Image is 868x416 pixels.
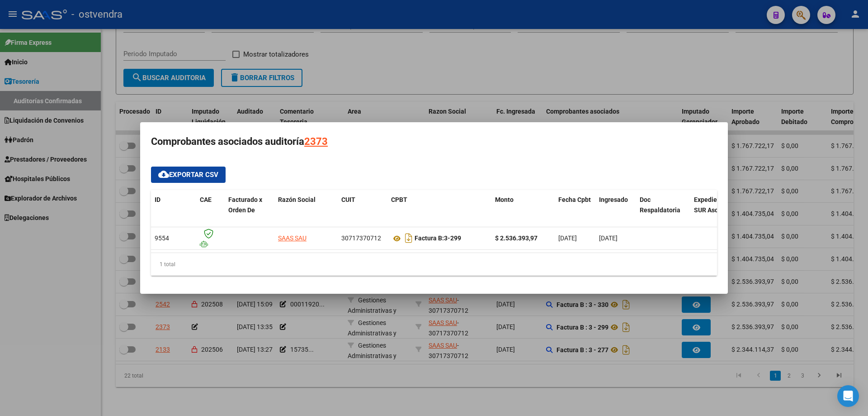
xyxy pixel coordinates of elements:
[555,190,595,230] datatable-header-cell: Fecha Cpbt
[228,196,262,214] span: Facturado x Orden De
[274,190,338,230] datatable-header-cell: Razón Social
[558,196,591,203] span: Fecha Cpbt
[278,196,316,203] span: Razón Social
[151,253,717,276] div: 1 total
[225,190,274,230] datatable-header-cell: Facturado x Orden De
[151,133,717,150] h3: Comprobantes asociados auditoría
[694,196,734,214] span: Expediente SUR Asociado
[403,231,415,245] i: Descargar documento
[491,190,555,230] datatable-header-cell: Monto
[640,196,680,214] span: Doc Respaldatoria
[495,234,538,242] strong: $ 2.536.393,97
[599,234,618,242] span: [DATE]
[341,234,381,242] span: 30717370712
[599,196,628,203] span: Ingresado
[158,169,169,180] mat-icon: cloud_download
[304,133,328,150] div: 2373
[636,190,690,230] datatable-header-cell: Doc Respaldatoria
[341,196,355,203] span: CUIT
[387,190,491,230] datatable-header-cell: CPBT
[155,196,160,203] span: ID
[196,190,225,230] datatable-header-cell: CAE
[338,190,387,230] datatable-header-cell: CUIT
[200,196,212,203] span: CAE
[151,167,226,183] button: Exportar CSV
[690,190,740,230] datatable-header-cell: Expediente SUR Asociado
[415,235,461,242] strong: 3-299
[558,234,577,242] span: [DATE]
[595,190,636,230] datatable-header-cell: Ingresado
[415,235,444,242] span: Factura B:
[278,234,307,242] span: SAAS SAU
[155,233,193,244] div: 9554
[158,171,218,179] span: Exportar CSV
[151,190,196,230] datatable-header-cell: ID
[837,385,859,407] div: Open Intercom Messenger
[495,196,514,203] span: Monto
[391,196,407,203] span: CPBT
